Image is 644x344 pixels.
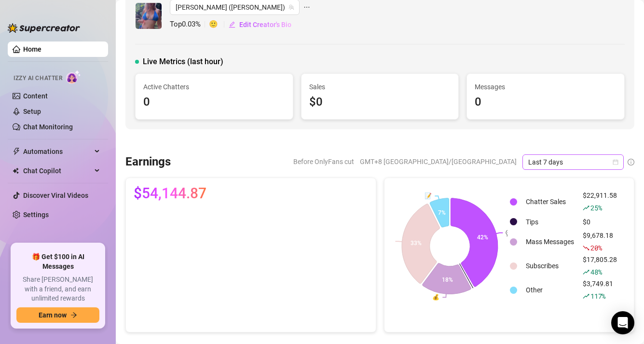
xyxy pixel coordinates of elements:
[136,3,162,29] img: Jaylie
[583,269,589,275] span: rise
[522,190,578,213] td: Chatter Sales
[16,275,99,303] span: Share [PERSON_NAME] with a friend, and earn unlimited rewards
[522,254,578,277] td: Subscribes
[66,70,81,84] img: AI Chatter
[360,154,517,169] span: GMT+8 [GEOGRAPHIC_DATA]/[GEOGRAPHIC_DATA]
[13,167,19,174] img: Chat Copilot
[528,155,618,169] span: Last 7 days
[8,23,80,33] img: logo-BBDzfeDw.svg
[70,312,77,318] span: arrow-right
[134,186,206,201] span: $54,144.87
[228,17,292,32] button: Edit Creator's Bio
[475,93,617,111] div: 0
[309,93,451,111] div: $0
[23,108,41,115] a: Setup
[583,245,589,251] span: fall
[16,307,99,323] button: Earn nowarrow-right
[611,311,634,334] div: Open Intercom Messenger
[590,203,602,212] span: 25 %
[522,230,578,253] td: Mass Messages
[23,144,92,159] span: Automations
[125,154,171,170] h3: Earnings
[628,159,634,165] span: info-circle
[583,254,617,277] div: $17,805.28
[23,45,41,53] a: Home
[583,205,589,211] span: rise
[583,230,617,253] div: $9,678.18
[522,214,578,229] td: Tips
[143,82,285,92] span: Active Chatters
[229,21,235,28] span: edit
[23,163,92,179] span: Chat Copilot
[170,19,209,30] span: Top 0.03 %
[583,217,617,227] div: $0
[475,82,617,92] span: Messages
[293,154,354,169] span: Before OnlyFans cut
[143,93,285,111] div: 0
[239,21,291,28] span: Edit Creator's Bio
[209,19,228,30] span: 🙂
[14,74,62,83] span: Izzy AI Chatter
[23,92,48,100] a: Content
[583,190,617,213] div: $22,911.58
[432,293,439,301] text: 💰
[583,278,617,302] div: $3,749.81
[506,229,513,236] text: 💬
[590,267,602,276] span: 48 %
[16,252,99,271] span: 🎁 Get $100 in AI Messages
[583,293,589,300] span: rise
[522,278,578,302] td: Other
[425,192,432,199] text: 📝
[23,123,73,131] a: Chat Monitoring
[613,159,618,165] span: calendar
[143,56,223,68] span: Live Metrics (last hour)
[39,311,67,319] span: Earn now
[23,211,49,219] a: Settings
[288,4,294,10] span: team
[13,148,20,155] span: thunderbolt
[590,291,605,301] span: 117 %
[590,243,602,252] span: 20 %
[23,192,88,199] a: Discover Viral Videos
[309,82,451,92] span: Sales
